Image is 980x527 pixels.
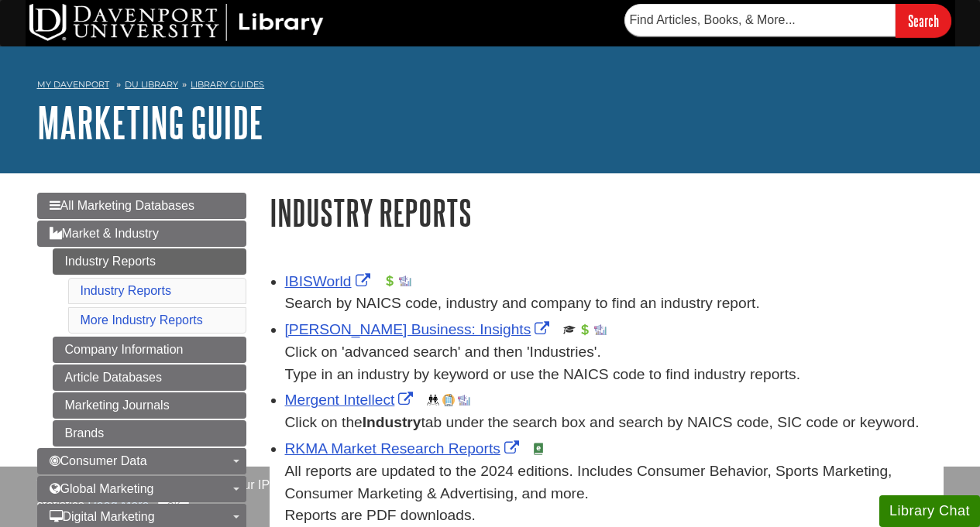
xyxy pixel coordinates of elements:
[37,476,246,502] a: Global Marketing
[81,284,171,297] a: Industry Reports
[50,227,159,240] span: Market & Industry
[624,4,896,36] input: Find Articles, Books, & More...
[50,510,155,523] span: Digital Marketing
[37,98,263,146] a: Marketing Guide
[532,443,545,455] img: e-Book
[37,74,944,99] nav: breadcrumb
[37,448,246,474] a: Consumer Data
[29,4,324,41] img: DU Library
[53,392,246,419] a: Marketing Journals
[191,79,264,90] a: Library Guides
[270,193,944,232] h1: Industry Reports
[285,341,944,386] div: Click on 'advanced search' and then 'Industries'. Type in an industry by keyword or use the NAICS...
[50,199,194,212] span: All Marketing Databases
[579,323,591,336] img: Financial Report
[53,364,246,391] a: Article Databases
[285,440,523,457] a: Link opens in new window
[363,414,421,430] b: Industry
[879,495,980,527] button: Library Chat
[37,78,109,91] a: My Davenport
[81,313,203,327] a: More Industry Reports
[53,248,246,275] a: Industry Reports
[53,420,246,447] a: Brands
[37,193,246,219] a: All Marketing Databases
[896,4,951,37] input: Search
[563,323,576,336] img: Scholarly or Peer Reviewed
[285,273,374,289] a: Link opens in new window
[37,221,246,247] a: Market & Industry
[427,394,439,406] img: Demographics
[399,275,411,287] img: Industry Report
[624,4,951,37] form: Searches DU Library's articles, books, and more
[285,392,418,408] a: Link opens in new window
[383,275,396,287] img: Financial Report
[442,394,455,406] img: Company Information
[125,79,178,90] a: DU Library
[53,337,246,363] a: Company Information
[285,460,944,527] div: All reports are updated to the 2024 editions. Includes Consumer Behavior, Sports Marketing, Consu...
[594,323,607,336] img: Industry Report
[285,321,554,337] a: Link opens in new window
[285,293,944,315] div: Search by NAICS code, industry and company to find an industry report.
[50,482,154,495] span: Global Marketing
[285,412,944,434] div: Click on the tab under the search box and search by NAICS code, SIC code or keyword.
[50,454,147,467] span: Consumer Data
[458,394,470,406] img: Industry Report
